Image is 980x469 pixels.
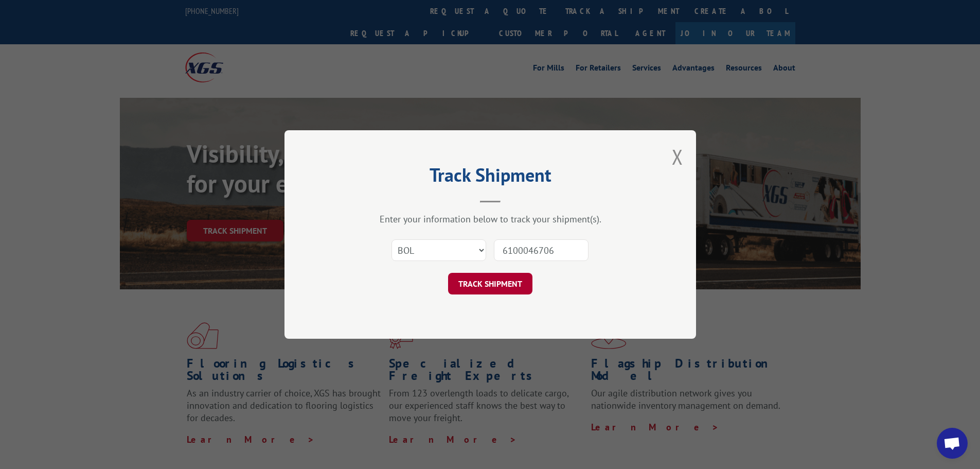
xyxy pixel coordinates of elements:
button: TRACK SHIPMENT [448,273,532,294]
div: Enter your information below to track your shipment(s). [336,213,645,225]
button: Close modal [672,143,683,170]
h2: Track Shipment [336,168,645,187]
input: Number(s) [494,239,589,261]
div: Open chat [937,428,968,459]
